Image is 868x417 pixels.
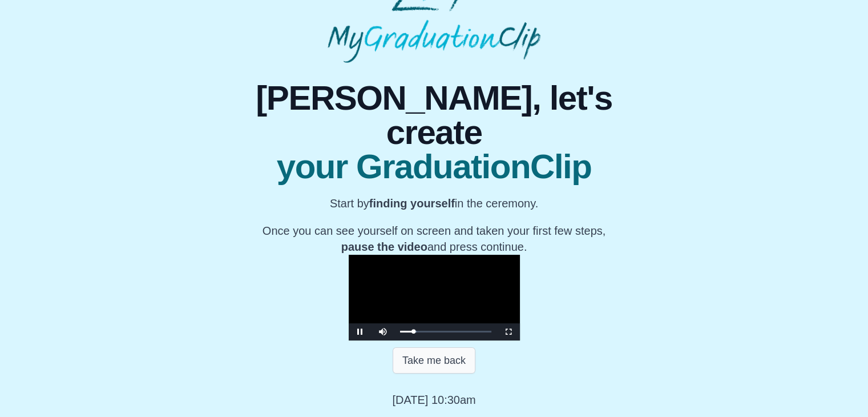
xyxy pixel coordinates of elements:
[217,81,651,150] span: [PERSON_NAME], let's create
[393,347,475,374] button: Take me back
[217,150,651,184] span: your GraduationClip
[497,323,520,340] button: Fullscreen
[349,255,520,340] div: Video Player
[392,392,475,408] p: [DATE] 10:30am
[372,323,394,340] button: Mute
[341,240,427,253] b: pause the video
[217,223,651,255] p: Once you can see yourself on screen and taken your first few steps, and press continue.
[349,323,372,340] button: Pause
[217,195,651,211] p: Start by in the ceremony.
[400,331,491,332] div: Progress Bar
[369,197,455,210] b: finding yourself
